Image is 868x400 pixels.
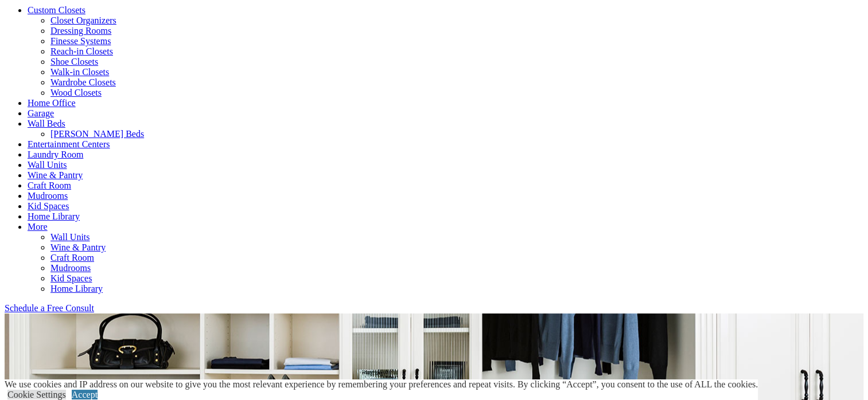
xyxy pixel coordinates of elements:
a: Garage [28,108,54,118]
a: Dressing Rooms [50,26,111,36]
a: Wall Units [50,232,89,242]
a: Wardrobe Closets [50,77,116,87]
a: Kid Spaces [50,273,92,283]
div: We use cookies and IP address on our website to give you the most relevant experience by remember... [5,379,758,390]
a: Wall Units [28,160,67,170]
a: Wood Closets [50,88,102,97]
a: Kid Spaces [28,201,69,211]
a: Wine & Pantry [50,242,106,252]
a: Entertainment Centers [28,139,110,149]
a: Finesse Systems [50,36,111,46]
a: Reach-in Closets [50,46,113,56]
a: Home Library [28,211,80,221]
a: Mudrooms [28,191,68,201]
a: Accept [72,390,98,399]
a: Mudrooms [50,263,91,273]
a: Wall Beds [28,119,65,128]
a: Wine & Pantry [28,170,83,180]
a: More menu text will display only on big screen [28,222,48,232]
a: Schedule a Free Consult (opens a dropdown menu) [5,303,94,313]
a: [PERSON_NAME] Beds [50,129,144,139]
a: Craft Room [28,181,71,190]
a: Craft Room [50,253,94,262]
a: Laundry Room [28,150,83,159]
a: Walk-in Closets [50,67,109,77]
a: Home Library [50,284,103,293]
a: Custom Closets [28,5,85,15]
a: Home Office [28,98,76,108]
a: Closet Organizers [50,15,116,25]
a: Shoe Closets [50,57,98,66]
a: Cookie Settings [7,390,66,399]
